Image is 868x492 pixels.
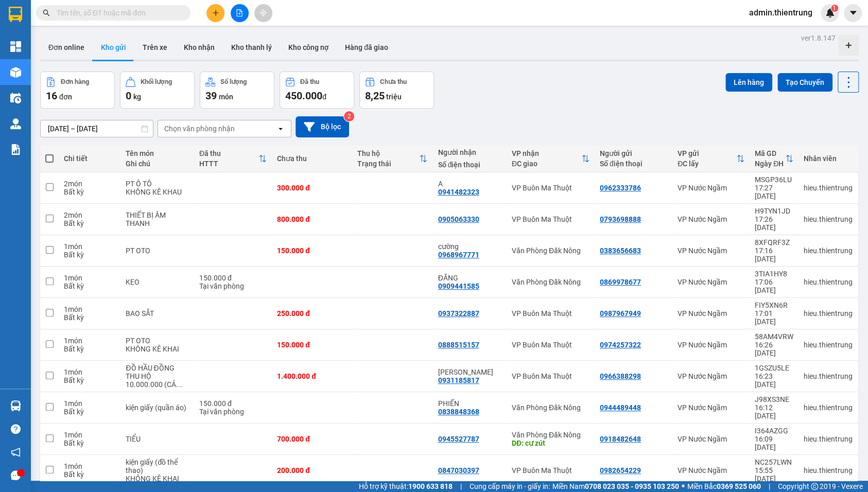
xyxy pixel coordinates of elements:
button: file-add [231,4,249,22]
span: file-add [236,9,243,16]
span: notification [11,447,21,457]
div: cường [438,242,501,251]
div: H9TYN1JD [755,207,793,215]
div: HTTT [199,160,258,168]
th: Toggle SortBy [750,145,798,172]
div: VP Buôn Ma Thuột [512,309,589,318]
div: Ghi chú [126,160,188,168]
div: Đơn hàng [61,78,89,85]
div: 1 món [64,368,115,376]
button: Chưa thu8,25 triệu [359,72,434,109]
div: Thu hộ [357,149,419,157]
div: VP Nước Ngầm [678,372,744,380]
div: Khối lượng [141,78,172,85]
div: hieu.thientrung [804,372,853,380]
div: 58AM4VRW [755,332,793,341]
button: Đơn online [40,35,93,60]
span: món [219,93,233,101]
div: Chưa thu [380,78,407,85]
div: Bất kỳ [64,376,115,384]
div: 17:01 [DATE] [755,309,793,326]
div: 1 món [64,274,115,282]
div: VP Nước Ngầm [678,278,744,286]
img: warehouse-icon [10,400,21,411]
div: FIY5XN6R [755,301,793,309]
button: Khối lượng0kg [120,72,195,109]
strong: 0369 525 060 [717,482,761,490]
div: 800.000 đ [277,215,347,223]
div: hieu.thientrung [804,184,853,192]
div: 0888515157 [438,341,479,349]
span: đơn [59,93,72,101]
div: 0847030397 [438,466,479,475]
div: 0793698888 [600,215,641,223]
button: aim [254,4,272,22]
div: I364AZGG [755,427,793,435]
div: Trạng thái [357,160,419,168]
div: NC257LWN [755,458,793,466]
div: Mã GD [755,149,785,157]
div: hieu.thientrung [804,247,853,255]
div: 1 món [64,431,115,439]
sup: 2 [344,111,354,121]
div: 0987967949 [600,309,641,318]
th: Toggle SortBy [194,145,272,172]
button: plus [206,4,224,22]
div: KHÔNG KÊ KHAI [126,475,188,483]
span: question-circle [11,424,21,434]
sup: 1 [831,5,838,12]
div: hieu.thientrung [804,403,853,412]
div: Đã thu [199,149,258,157]
div: 16:09 [DATE] [755,435,793,451]
div: 700.000 đ [277,435,347,443]
div: kiện giấy (đồ thể thao) [126,458,188,475]
button: Trên xe [134,35,176,60]
span: triệu [386,93,402,101]
div: KEO [126,278,188,286]
button: Kho thanh lý [223,35,280,60]
input: Tìm tên, số ĐT hoặc mã đơn [57,7,178,19]
span: admin.thientrung [741,6,821,19]
div: Chi tiết [64,154,115,163]
div: Bất kỳ [64,251,115,259]
span: 39 [205,90,217,102]
div: Tại văn phòng [199,408,267,416]
div: Tạo kho hàng mới [838,35,859,56]
div: ĐỖ HOA [438,368,501,376]
div: 0931185817 [438,376,479,384]
div: Số lượng [220,78,247,85]
div: 300.000 đ [277,184,347,192]
span: | [460,481,462,492]
div: VP Nước Ngầm [678,309,744,318]
div: 0383656683 [600,247,641,255]
div: 250.000 đ [277,309,347,318]
div: 17:06 [DATE] [755,278,793,294]
div: 2 món [64,180,115,188]
button: Tạo Chuyến [777,73,832,92]
div: Văn Phòng Đăk Nông [512,431,589,439]
div: VP nhận [512,149,581,157]
div: ĐĂNG [438,274,501,282]
img: warehouse-icon [10,118,21,129]
span: Miền Bắc [687,481,761,492]
span: search [43,9,50,16]
div: 0869978677 [600,278,641,286]
svg: open [276,125,285,133]
div: PT OTO [126,337,188,345]
div: ĐỒ HẦU ĐỒNG [126,364,188,372]
div: Đã thu [300,78,319,85]
th: Toggle SortBy [507,145,595,172]
div: 0974257322 [600,341,641,349]
div: 0982654229 [600,466,641,475]
div: VP Buôn Ma Thuột [512,466,589,475]
div: THU HỘ 10.000.000 (CẢ CƯỚC) [126,372,188,389]
div: 16:12 [DATE] [755,403,793,420]
div: 0838848368 [438,408,479,416]
div: THIẾT BỊ ÂM THANH [126,211,188,227]
div: 17:16 [DATE] [755,247,793,263]
div: Bất kỳ [64,219,115,227]
div: VP Nước Ngầm [678,466,744,475]
span: 8,25 [365,90,385,102]
div: 150.000 đ [277,247,347,255]
button: Đã thu450.000đ [280,72,354,109]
